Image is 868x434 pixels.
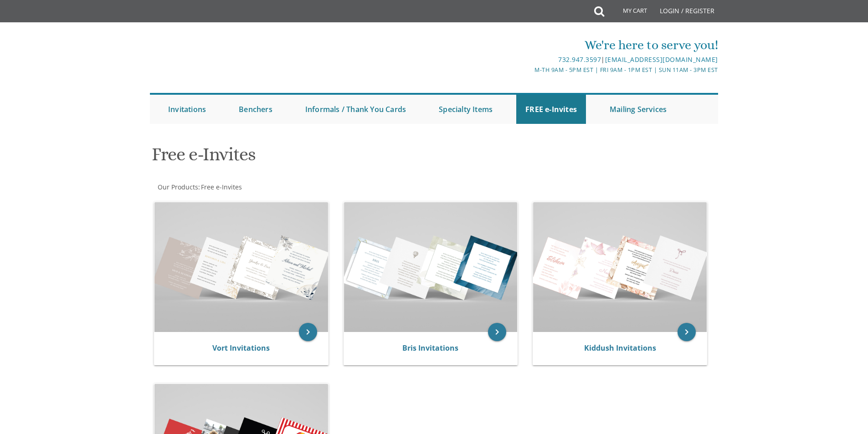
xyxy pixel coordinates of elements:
div: We're here to serve you! [340,36,718,54]
img: Kiddush Invitations [533,202,707,332]
a: [EMAIL_ADDRESS][DOMAIN_NAME] [605,55,718,64]
img: Bris Invitations [344,202,518,332]
span: Free e-Invites [201,183,242,191]
a: Specialty Items [430,95,502,124]
a: Bris Invitations [402,343,458,353]
a: Vort Invitations [212,343,270,353]
a: My Cart [603,1,653,24]
div: : [150,183,434,192]
h1: Free e-Invites [152,144,524,171]
img: Vort Invitations [154,202,328,332]
a: Informals / Thank You Cards [296,95,415,124]
a: keyboard_arrow_right [299,323,317,341]
a: Benchers [230,95,282,124]
a: Free e-Invites [200,183,242,191]
a: Our Products [157,183,198,191]
a: Mailing Services [601,95,676,124]
div: M-Th 9am - 5pm EST | Fri 9am - 1pm EST | Sun 11am - 3pm EST [340,65,718,75]
a: 732.947.3597 [558,55,601,64]
a: keyboard_arrow_right [678,323,696,341]
a: Kiddush Invitations [584,343,656,353]
a: keyboard_arrow_right [488,323,506,341]
a: FREE e-Invites [516,95,586,124]
a: Invitations [159,95,215,124]
div: | [340,54,718,65]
